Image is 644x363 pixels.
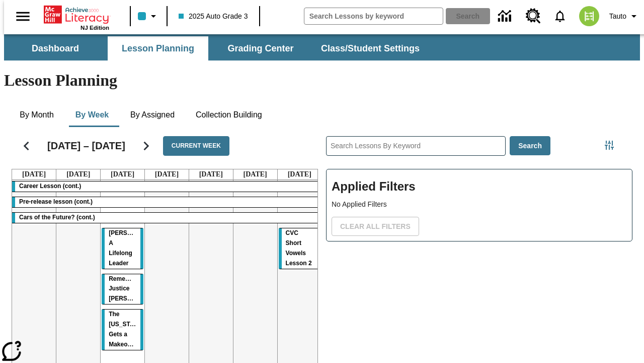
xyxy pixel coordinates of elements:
[313,36,428,60] button: Class/Student Settings
[321,43,420,54] span: Class/Student Settings
[32,43,79,54] span: Dashboard
[8,2,38,31] button: Open side menu
[64,169,92,179] a: October 14, 2025
[67,103,117,127] button: By Week
[188,103,270,127] button: Collection Building
[108,36,208,60] button: Lesson Planning
[242,169,269,179] a: October 18, 2025
[47,140,125,152] h2: [DATE] – [DATE]
[326,169,632,241] div: Applied Filters
[332,199,627,210] p: No Applied Filters
[109,229,162,267] span: Dianne Feinstein: A Lifelong Leader
[197,169,225,179] a: October 17, 2025
[4,34,640,60] div: SubNavbar
[19,214,95,221] span: Cars of the Future? (cont.)
[102,228,143,269] div: Dianne Feinstein: A Lifelong Leader
[109,311,143,348] span: The Missouri Gets a Makeover
[80,25,109,31] span: NJ Edition
[134,7,164,25] button: Class color is light blue. Change class color
[19,198,93,205] span: Pre-release lesson (cont.)
[510,136,550,156] button: Search
[547,3,573,29] a: Notifications
[286,169,313,179] a: October 19, 2025
[5,36,106,60] button: Dashboard
[304,8,443,24] input: search field
[520,3,547,30] a: Resource Center, Will open in new tab
[133,133,159,159] button: Next
[109,169,136,179] a: October 15, 2025
[19,183,81,190] span: Career Lesson (cont.)
[609,11,626,22] span: Tauto
[122,103,183,127] button: By Assigned
[286,229,312,267] span: CVC Short Vowels Lesson 2
[12,197,321,207] div: Pre-release lesson (cont.)
[327,137,505,155] input: Search Lessons By Keyword
[210,36,311,60] button: Grading Center
[227,43,293,54] span: Grading Center
[163,136,229,156] button: Current Week
[573,3,605,29] button: Select a new avatar
[12,181,321,192] div: Career Lesson (cont.)
[605,7,644,25] button: Profile/Settings
[102,310,143,350] div: The Missouri Gets a Makeover
[332,174,627,199] h2: Applied Filters
[599,135,619,155] button: Filters Side menu
[4,36,429,60] div: SubNavbar
[44,5,109,25] a: Home
[102,274,143,305] div: Remembering Justice O'Connor
[44,4,109,31] div: Home
[492,3,520,30] a: Data Center
[153,169,181,179] a: October 16, 2025
[12,213,321,223] div: Cars of the Future? (cont.)
[579,6,599,26] img: avatar image
[109,275,159,302] span: Remembering Justice O'Connor
[279,228,320,269] div: CVC Short Vowels Lesson 2
[179,11,248,22] span: 2025 Auto Grade 3
[122,43,194,54] span: Lesson Planning
[20,169,48,179] a: October 13, 2025
[4,71,640,90] h1: Lesson Planning
[14,133,39,159] button: Previous
[12,103,62,127] button: By Month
